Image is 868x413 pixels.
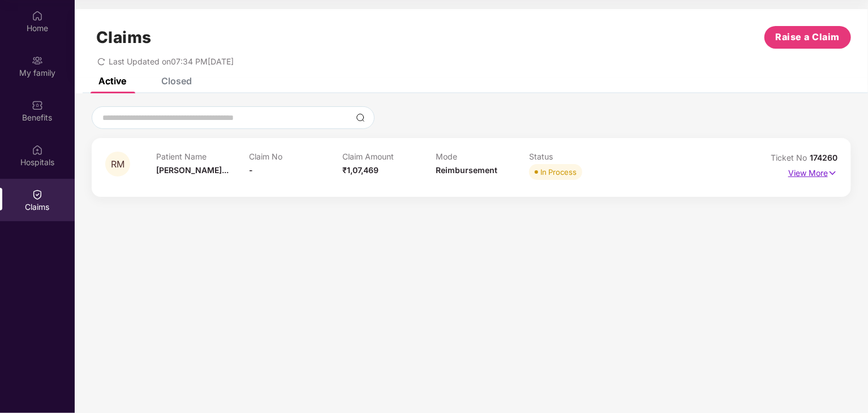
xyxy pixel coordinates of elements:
[97,57,105,66] span: redo
[32,189,43,200] img: svg+xml;base64,PHN2ZyBpZD0iQ2xhaW0iIHhtbG5zPSJodHRwOi8vd3d3LnczLm9yZy8yMDAwL3N2ZyIgd2lkdGg9IjIwIi...
[764,26,851,49] button: Raise a Claim
[156,152,250,161] p: Patient Name
[32,10,43,21] img: svg+xml;base64,PHN2ZyBpZD0iSG9tZSIgeG1sbnM9Imh0dHA6Ly93d3cudzMub3JnLzIwMDAvc3ZnIiB3aWR0aD0iMjAiIG...
[96,28,152,47] h1: Claims
[436,165,497,175] span: Reimbursement
[771,153,810,162] span: Ticket No
[776,30,840,44] span: Raise a Claim
[529,152,622,161] p: Status
[828,167,837,179] img: svg+xml;base64,PHN2ZyB4bWxucz0iaHR0cDovL3d3dy53My5vcmcvMjAwMC9zdmciIHdpZHRoPSIxNyIgaGVpZ2h0PSIxNy...
[342,165,379,175] span: ₹1,07,469
[436,152,529,161] p: Mode
[250,165,253,175] span: -
[32,100,43,111] img: svg+xml;base64,PHN2ZyBpZD0iQmVuZWZpdHMiIHhtbG5zPSJodHRwOi8vd3d3LnczLm9yZy8yMDAwL3N2ZyIgd2lkdGg9Ij...
[32,144,43,156] img: svg+xml;base64,PHN2ZyBpZD0iSG9zcGl0YWxzIiB4bWxucz0iaHR0cDovL3d3dy53My5vcmcvMjAwMC9zdmciIHdpZHRoPS...
[109,57,234,66] span: Last Updated on 07:34 PM[DATE]
[156,165,229,175] span: [PERSON_NAME]...
[111,160,124,169] span: RM
[342,152,436,161] p: Claim Amount
[98,75,126,87] div: Active
[540,166,577,178] div: In Process
[788,164,837,179] p: View More
[32,55,43,66] img: svg+xml;base64,PHN2ZyB3aWR0aD0iMjAiIGhlaWdodD0iMjAiIHZpZXdCb3g9IjAgMCAyMCAyMCIgZmlsbD0ibm9uZSIgeG...
[356,113,365,122] img: svg+xml;base64,PHN2ZyBpZD0iU2VhcmNoLTMyeDMyIiB4bWxucz0iaHR0cDovL3d3dy53My5vcmcvMjAwMC9zdmciIHdpZH...
[161,75,192,87] div: Closed
[250,152,343,161] p: Claim No
[810,153,837,162] span: 174260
